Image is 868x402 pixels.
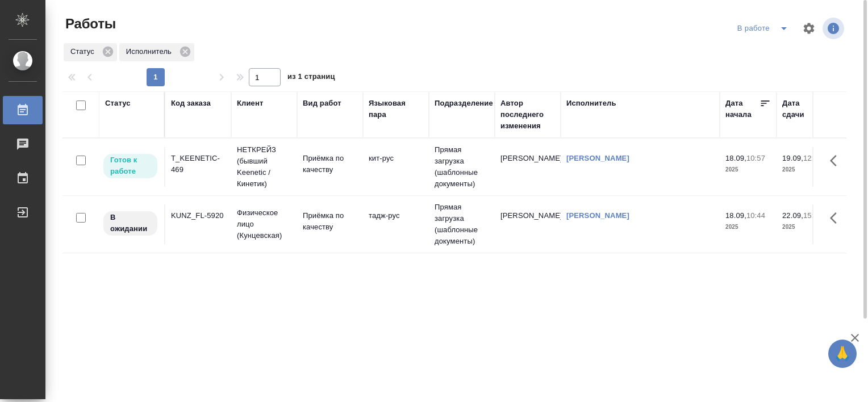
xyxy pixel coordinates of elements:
p: Приёмка по качеству [303,210,357,233]
div: Автор последнего изменения [500,98,555,132]
div: Подразделение [435,98,493,109]
td: Прямая загрузка (шаблонные документы) [429,139,495,195]
span: Работы [62,15,116,33]
p: 2025 [782,164,828,175]
p: 10:57 [746,154,765,162]
p: Приёмка по качеству [303,153,357,175]
p: 18.09, [725,211,746,220]
div: Вид работ [303,98,341,109]
div: Статус [105,98,131,109]
p: Готов к работе [110,154,151,177]
td: [PERSON_NAME] [495,147,561,187]
div: Исполнитель может приступить к работе [102,153,158,179]
div: split button [735,19,795,37]
div: Клиент [237,98,263,109]
p: Исполнитель [126,46,176,57]
p: Физическое лицо (Кунцевская) [237,207,291,241]
button: Здесь прячутся важные кнопки [823,204,850,232]
div: Дата начала [725,98,759,120]
p: В ожидании [110,212,151,235]
div: Дата сдачи [782,98,816,120]
p: 2025 [725,164,771,175]
a: [PERSON_NAME] [566,154,629,162]
div: T_KEENETIC-469 [171,153,226,175]
p: 2025 [782,221,828,233]
td: тадж-рус [363,204,429,244]
td: кит-рус [363,147,429,187]
div: Языковая пара [369,98,423,120]
p: 15:00 [803,211,822,220]
span: 🙏 [833,342,852,366]
button: Здесь прячутся важные кнопки [823,147,850,174]
p: 2025 [725,221,771,233]
p: 22.09, [782,211,803,220]
div: KUNZ_FL-5920 [171,210,226,221]
div: Исполнитель [566,98,616,109]
button: 🙏 [828,340,857,368]
span: Настроить таблицу [795,15,823,42]
p: Статус [70,46,98,57]
span: Посмотреть информацию [823,18,846,39]
p: 18.09, [725,154,746,162]
td: [PERSON_NAME] [495,204,561,244]
p: НЕТКРЕЙЗ (бывший Keenetic / Кинетик) [237,144,291,190]
div: Код заказа [171,98,211,109]
div: Исполнитель [119,43,194,61]
div: Исполнитель назначен, приступать к работе пока рано [102,210,158,237]
p: 10:44 [746,211,765,220]
a: [PERSON_NAME] [566,211,629,220]
p: 19.09, [782,154,803,162]
div: Статус [64,43,117,61]
td: Прямая загрузка (шаблонные документы) [429,196,495,253]
span: из 1 страниц [287,70,335,86]
p: 12:00 [803,154,822,162]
